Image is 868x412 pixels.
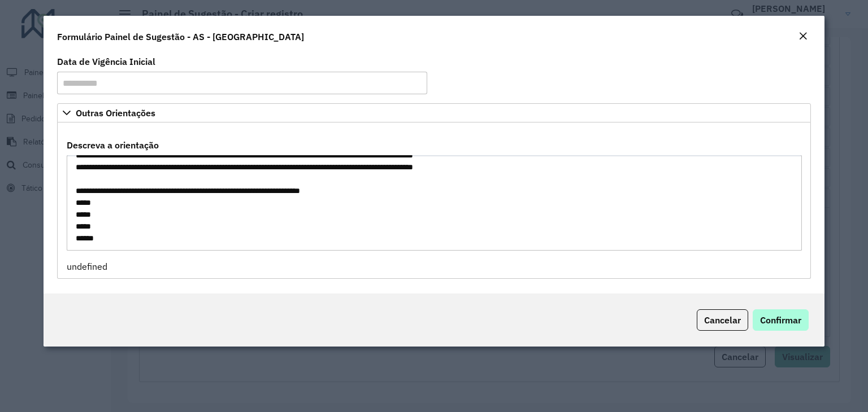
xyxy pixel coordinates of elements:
span: Outras Orientações [76,108,155,117]
h4: Formulário Painel de Sugestão - AS - [GEOGRAPHIC_DATA] [57,30,304,43]
span: Cancelar [704,314,741,326]
div: Outras Orientações [57,122,811,279]
label: Descreva a orientação [67,138,159,152]
em: Fechar [798,32,808,41]
span: Confirmar [760,314,801,326]
label: Data de Vigência Inicial [57,55,155,68]
button: Cancelar [697,309,748,331]
button: Confirmar [753,309,809,331]
button: Close [795,29,811,44]
span: undefined [67,261,107,272]
a: Outras Orientações [57,103,811,122]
